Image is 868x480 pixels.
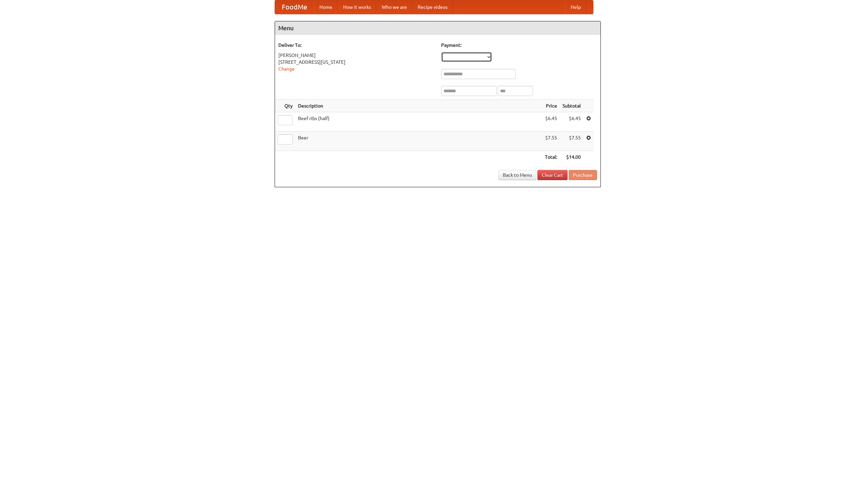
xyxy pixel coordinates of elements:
[560,100,584,112] th: Subtotal
[441,42,597,49] h5: Payment:
[498,170,536,180] a: Back to Menu
[278,42,434,49] h5: Deliver To:
[537,170,568,180] a: Clear Cart
[295,112,542,132] td: Beef ribs (half)
[314,0,338,14] a: Home
[569,170,597,180] button: Purchase
[278,52,434,59] div: [PERSON_NAME]
[275,21,600,35] h4: Menu
[278,66,295,72] a: Change
[542,112,560,132] td: $6.45
[376,0,412,14] a: Who we are
[338,0,376,14] a: How it works
[560,151,584,164] th: $14.00
[412,0,453,14] a: Recipe videos
[542,151,560,164] th: Total:
[295,100,542,112] th: Description
[295,132,542,151] td: Beer
[542,132,560,151] td: $7.55
[542,100,560,112] th: Price
[560,112,584,132] td: $6.45
[275,100,295,112] th: Qty
[560,132,584,151] td: $7.55
[275,0,314,14] a: FoodMe
[278,59,434,65] div: [STREET_ADDRESS][US_STATE]
[565,0,586,14] a: Help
